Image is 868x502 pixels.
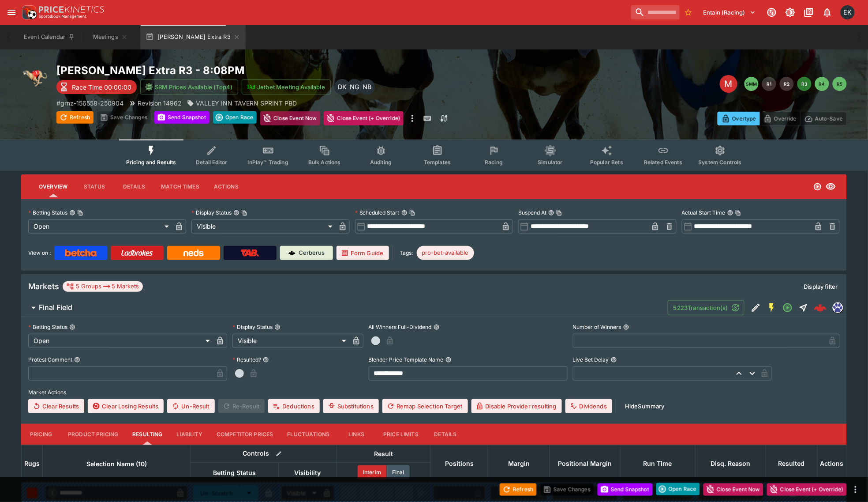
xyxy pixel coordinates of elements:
button: Open Race [213,111,257,124]
p: Race Time 00:00:00 [72,83,131,92]
button: [PERSON_NAME] Extra R3 [140,25,246,49]
span: Bulk Actions [308,159,341,166]
p: Resulted? [232,356,261,363]
th: Positional Margin [550,445,621,482]
svg: Visible [826,181,836,192]
div: grnz [833,302,843,313]
div: Nick Goss [347,79,363,95]
button: Close Event Now [703,483,763,496]
button: Blender Price Template Name [445,357,452,363]
button: Jetbet Meeting Available [242,79,331,94]
img: Sportsbook Management [39,15,86,19]
p: Copy To Clipboard [56,98,123,108]
span: pro-bet-available [417,249,474,257]
button: SMM [745,77,759,91]
h6: Final Field [39,303,72,312]
button: Substitutions [323,399,379,413]
span: Related Events [644,159,682,166]
nav: pagination navigation [745,77,847,91]
span: InPlay™ Trading [248,159,288,166]
div: Dabin Kim [334,79,350,95]
button: Copy To Clipboard [735,210,741,216]
button: Deductions [268,399,320,413]
button: Betting StatusCopy To Clipboard [69,210,75,216]
button: Live Bet Delay [611,357,617,363]
button: Suspend AtCopy To Clipboard [548,210,554,216]
span: Templates [424,159,451,166]
button: Remap Selection Target [382,399,468,413]
img: greyhound_racing.png [21,64,49,92]
span: Re-Result [218,399,265,413]
div: Nicole Brown [359,79,375,95]
button: Copy To Clipboard [241,210,247,216]
span: Betting Status [203,468,266,478]
button: Number of Winners [623,324,629,330]
button: Product Pricing [61,424,125,445]
p: All Winners Full-Dividend [369,323,432,331]
label: Market Actions [28,386,840,399]
button: Refresh [56,111,94,124]
img: TabNZ [241,249,259,257]
h5: Markets [28,281,59,291]
p: Suspend At [518,209,546,216]
label: View on : [28,246,51,260]
div: Event type filters [119,140,749,171]
button: Close Event (+ Override) [767,483,847,496]
button: All Winners Full-Dividend [434,324,440,330]
button: Resulting [125,424,169,445]
button: No Bookmarks [681,5,696,19]
button: Fluctuations [281,424,337,445]
span: Auditing [370,159,392,166]
p: Number of Winners [573,323,621,331]
button: Toggle light/dark mode [782,4,798,20]
button: open drawer [4,4,19,20]
button: Actual Start TimeCopy To Clipboard [727,210,733,216]
button: Display filter [799,279,843,294]
div: VALLEY INN TAVERN SPRINT PBD [187,98,297,108]
button: Interim [358,465,387,479]
button: Resulted? [263,357,269,363]
th: Actions [818,445,847,482]
div: Open [28,219,172,234]
button: Final Field [21,299,668,317]
button: Protest Comment [74,357,80,363]
button: Match Times [154,176,206,197]
button: Close Event Now [260,111,320,125]
p: Live Bet Delay [573,356,609,363]
button: Price Limits [376,424,426,445]
button: Status [75,176,114,197]
a: Form Guide [337,246,389,260]
div: d62c2fff-a16b-4ad3-9dd0-a844d1274d2a [814,302,827,314]
p: Auto-Save [815,114,843,123]
button: Documentation [801,4,817,20]
button: Select Tenant [698,5,761,19]
button: Dividends [565,399,612,413]
button: Close Event (+ Override) [324,111,404,125]
p: Betting Status [28,323,67,331]
p: Betting Status [28,209,67,216]
img: grnz [833,303,843,313]
div: 5 Groups 5 Markets [66,281,139,292]
button: HideSummary [620,399,670,413]
img: Betcha [65,249,97,257]
button: Copy To Clipboard [556,210,562,216]
button: Pricing [21,424,61,445]
span: System Controls [699,159,742,166]
button: Notifications [819,4,835,20]
button: R3 [797,77,812,91]
svg: Open [813,182,822,191]
img: PriceKinetics [39,6,104,13]
button: R5 [833,77,847,91]
button: Clear Results [28,399,84,413]
th: Result [337,445,431,462]
button: Copy To Clipboard [409,210,415,216]
div: Edit Meeting [720,75,737,93]
span: Racing [485,159,503,166]
th: Positions [431,445,488,482]
span: Pricing and Results [126,159,176,166]
button: Edit Detail [748,300,764,316]
span: Un-Result [167,399,214,413]
span: Visibility [285,468,331,478]
img: Ladbrokes [121,249,153,257]
button: Disable Provider resulting [471,399,562,413]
